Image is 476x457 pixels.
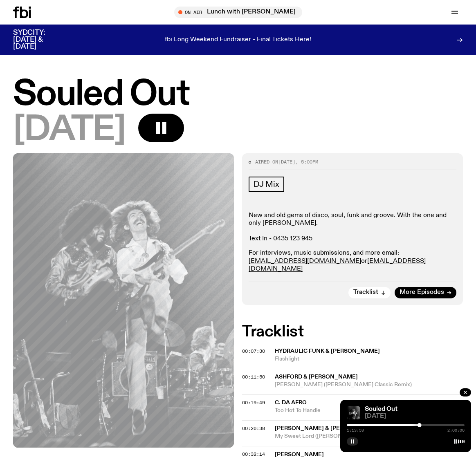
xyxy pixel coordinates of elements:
h1: Souled Out [13,78,463,111]
span: Flashlight [275,355,463,363]
span: 00:11:50 [242,374,265,380]
span: 2:00:00 [447,428,465,432]
h3: SYDCITY: [DATE] & [DATE] [13,29,65,50]
p: For interviews, music submissions, and more email: or [249,249,456,273]
span: , 5:00pm [295,159,318,165]
span: Ashford & [PERSON_NAME] [275,374,358,380]
span: 00:07:30 [242,348,265,354]
span: More Episodes [400,289,444,296]
p: fbi Long Weekend Fundraiser - Final Tickets Here! [165,36,311,44]
h2: Tracklist [242,325,463,339]
span: Aired on [255,159,278,165]
span: [DATE] [278,159,295,165]
a: More Episodes [395,287,456,298]
span: [PERSON_NAME] ([PERSON_NAME] Classic Remix) [275,381,463,389]
button: Tracklist [348,287,391,298]
span: 00:26:38 [242,425,265,432]
a: DJ Mix [249,177,284,192]
button: 00:11:50 [242,375,265,379]
button: On AirLunch with [PERSON_NAME] [174,7,302,18]
button: 00:07:30 [242,349,265,354]
a: [EMAIL_ADDRESS][DOMAIN_NAME] [249,258,361,264]
span: Hydraulic Funk & [PERSON_NAME] [275,348,380,354]
span: [PERSON_NAME] & [PERSON_NAME] [275,426,379,431]
span: C. Da Afro [275,400,307,405]
button: 00:32:14 [242,452,265,457]
span: 00:19:49 [242,399,265,406]
span: Too Hot To Handle [275,407,463,414]
p: New and old gems of disco, soul, funk and groove. With the one and only [PERSON_NAME]. Text In - ... [249,212,456,243]
span: [DATE] [365,413,465,419]
span: My Sweet Lord ([PERSON_NAME] Cover) [275,432,463,440]
a: [EMAIL_ADDRESS][DOMAIN_NAME] [249,258,426,272]
span: DJ Mix [254,180,279,189]
button: 00:26:38 [242,426,265,431]
span: [DATE] [13,114,125,147]
span: 1:13:59 [347,428,364,432]
button: 00:19:49 [242,401,265,405]
a: Souled Out [365,406,397,412]
span: Tracklist [353,289,378,296]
